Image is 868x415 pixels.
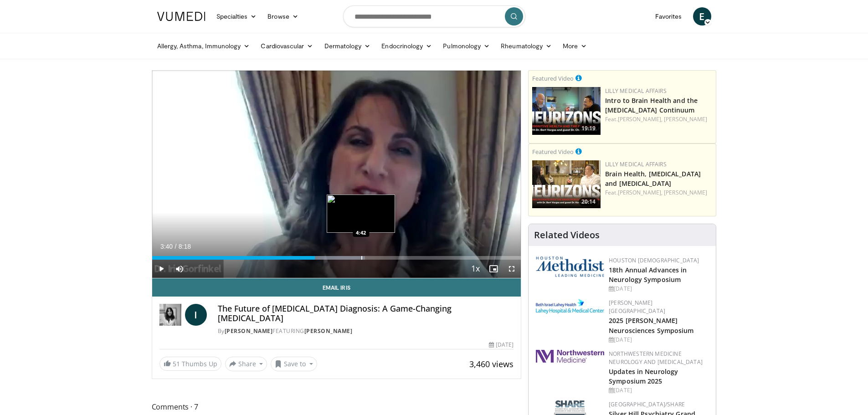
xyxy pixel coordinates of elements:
span: 3,460 views [469,359,514,369]
a: More [557,37,592,55]
input: Search topics, interventions [343,5,525,27]
h4: The Future of [MEDICAL_DATA] Diagnosis: A Game-Changing [MEDICAL_DATA] [218,304,514,323]
img: 5e4488cc-e109-4a4e-9fd9-73bb9237ee91.png.150x105_q85_autocrop_double_scale_upscale_version-0.2.png [536,256,604,277]
img: a80fd508-2012-49d4-b73e-1d4e93549e78.png.150x105_q85_crop-smart_upscale.jpg [532,87,601,135]
a: Brain Health, [MEDICAL_DATA] and [MEDICAL_DATA] [605,169,701,188]
div: [DATE] [609,386,709,395]
img: image.jpeg [327,195,395,233]
small: Featured Video [532,74,574,82]
img: VuMedi Logo [157,12,205,21]
button: Mute [170,260,189,278]
a: [PERSON_NAME][GEOGRAPHIC_DATA] [609,299,665,315]
button: Share [225,357,267,371]
a: Updates in Neurology Symposium 2025 [609,367,678,385]
a: Endocrinology [376,37,437,55]
a: 18th Annual Advances in Neurology Symposium [609,266,687,284]
a: Rheumatology [495,37,557,55]
img: Dr. Iris Gorfinkel [159,304,181,326]
a: [PERSON_NAME] [304,327,353,335]
a: Northwestern Medicine Neurology and [MEDICAL_DATA] [609,350,703,366]
a: Specialties [211,7,262,26]
a: 20:14 [532,160,601,208]
h4: Related Videos [534,230,600,241]
button: Playback Rate [466,260,484,278]
button: Save to [271,357,317,371]
a: [PERSON_NAME] [664,189,707,196]
a: Allergy, Asthma, Immunology [152,37,256,55]
button: Play [152,260,170,278]
a: [PERSON_NAME], [618,115,663,123]
a: 19:19 [532,87,601,135]
a: E [693,7,711,26]
span: 3:40 [160,243,173,250]
div: [DATE] [489,341,514,349]
span: 8:18 [179,243,191,250]
a: Dermatology [319,37,376,55]
video-js: Video Player [152,71,521,278]
a: Favorites [650,7,688,26]
a: [PERSON_NAME] [664,115,707,123]
div: Progress Bar [152,256,521,260]
div: Feat. [605,189,712,197]
button: Enable picture-in-picture mode [484,260,503,278]
button: Fullscreen [503,260,521,278]
a: [GEOGRAPHIC_DATA]/SHARE [609,400,685,408]
div: [DATE] [609,336,709,344]
span: 51 [173,359,180,368]
div: [DATE] [609,285,709,293]
a: Intro to Brain Health and the [MEDICAL_DATA] Continuum [605,96,698,114]
small: Featured Video [532,148,574,156]
span: 19:19 [579,124,598,133]
img: 2a462fb6-9365-492a-ac79-3166a6f924d8.png.150x105_q85_autocrop_double_scale_upscale_version-0.2.jpg [536,350,604,363]
div: Feat. [605,115,712,123]
a: Pulmonology [437,37,495,55]
a: 51 Thumbs Up [159,357,221,371]
img: e7977282-282c-4444-820d-7cc2733560fd.jpg.150x105_q85_autocrop_double_scale_upscale_version-0.2.jpg [536,299,604,314]
a: Email Iris [152,278,521,297]
span: 20:14 [579,198,598,206]
a: Lilly Medical Affairs [605,87,667,95]
a: I [185,304,207,326]
a: Cardiovascular [255,37,318,55]
a: Browse [262,7,304,26]
img: ca157f26-4c4a-49fd-8611-8e91f7be245d.png.150x105_q85_crop-smart_upscale.jpg [532,160,601,208]
a: Lilly Medical Affairs [605,160,667,168]
a: [PERSON_NAME], [618,189,663,196]
a: [PERSON_NAME] [225,327,273,335]
span: Comments 7 [152,401,522,413]
a: Houston [DEMOGRAPHIC_DATA] [609,256,699,264]
a: 2025 [PERSON_NAME] Neurosciences Symposium [609,316,693,334]
span: / [175,243,177,250]
div: By FEATURING [218,327,514,335]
